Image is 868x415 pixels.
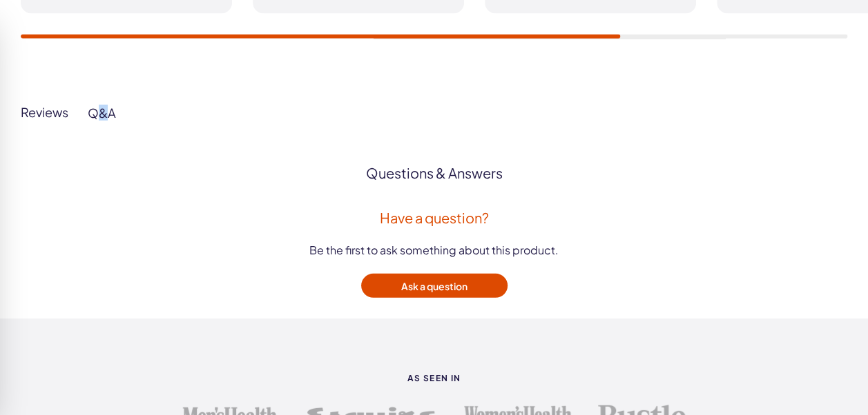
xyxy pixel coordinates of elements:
[21,104,68,121] div: Reviews
[88,105,116,121] div: Q&A
[361,274,508,298] a: Ask a question
[21,243,847,257] div: Be the first to ask something about this product.
[21,164,847,181] div: Customer questions and answers
[21,209,847,226] div: Have a question?
[401,280,467,292] span: Ask a question
[14,374,854,383] strong: As Seen In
